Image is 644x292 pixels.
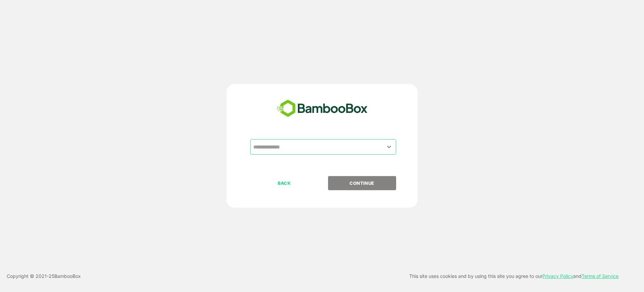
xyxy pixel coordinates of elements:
button: CONTINUE [328,176,396,190]
a: Privacy Policy [542,273,573,279]
p: This site uses cookies and by using this site you agree to our and [409,272,619,280]
p: CONTINUE [328,179,395,187]
p: BACK [251,179,318,187]
a: Terms of Service [582,273,619,279]
button: Open [385,142,394,151]
img: bamboobox [273,97,371,120]
button: BACK [250,176,318,190]
p: Copyright © 2021- 25 BambooBox [7,272,81,280]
